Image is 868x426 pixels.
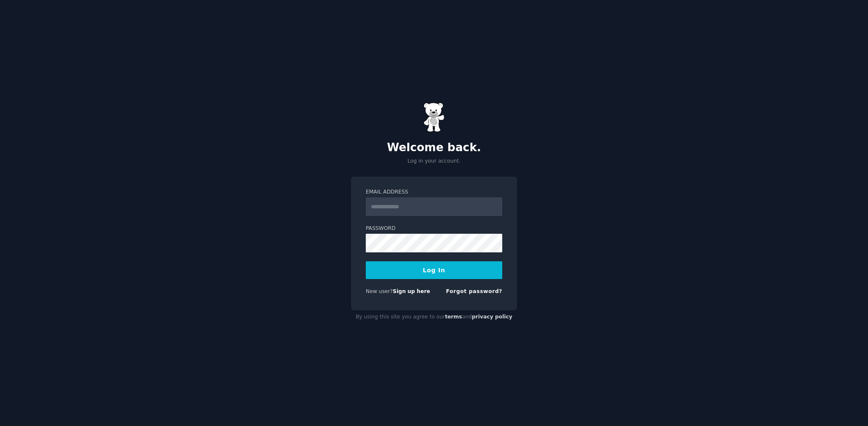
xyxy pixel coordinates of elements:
[351,310,517,324] div: By using this site you agree to our and
[366,188,502,196] label: Email Address
[423,102,445,132] img: Gummy Bear
[366,225,502,232] label: Password
[445,314,462,320] a: terms
[351,158,517,165] p: Log in your account.
[472,314,512,320] a: privacy policy
[393,288,430,294] a: Sign up here
[366,288,393,294] span: New user?
[446,288,502,294] a: Forgot password?
[351,141,517,155] h2: Welcome back.
[366,261,502,279] button: Log In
